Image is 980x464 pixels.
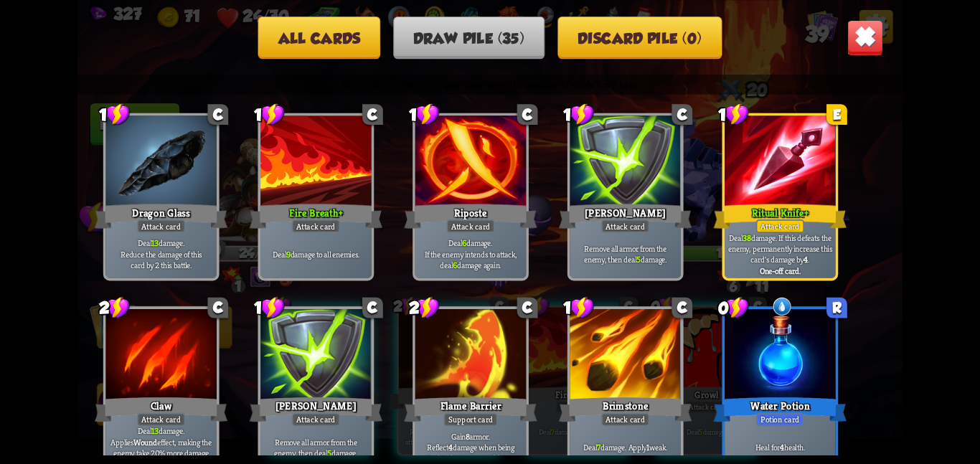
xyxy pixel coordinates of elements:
b: 6 [453,259,457,270]
div: 2 [99,296,130,319]
div: Support card [443,412,497,426]
p: Gain armor. Reflect damage when being attacked by an enemy this turn. [418,430,524,463]
div: Attack card [292,412,340,426]
p: Deal damage to all enemies. [263,248,369,259]
div: Attack card [137,219,185,233]
b: 6 [462,237,466,248]
div: 1 [254,296,285,319]
div: Potion card [756,412,804,426]
button: Discard pile (0) [557,16,722,58]
img: Close_Button.png [847,19,883,55]
div: 1 [99,103,130,126]
p: Deal damage. If this defeats the enemy, permanently increase this card's damage by . [727,232,833,265]
div: Attack card [446,219,494,233]
div: 1 [563,296,594,319]
p: Heal for health. [727,442,833,453]
img: Water rune - Heal 3 HP. [772,296,793,317]
div: C [672,297,692,318]
b: 1 [646,442,649,453]
div: R [826,297,847,318]
div: Attack card [292,219,340,233]
p: Deal damage. If the enemy intends to attack, deal damage again. [418,237,524,270]
p: Deal damage. Reduce the damage of this card by 2 this battle. [108,237,214,270]
b: 4 [804,254,808,265]
b: 7 [597,442,600,453]
div: E [826,104,847,125]
div: Attack card [756,219,804,233]
div: Fire Breath+ [250,202,382,231]
p: Remove all armor from the enemy, then deal damage. [573,242,678,265]
div: C [207,297,228,318]
b: 13 [151,237,159,248]
b: Wound [133,436,157,447]
b: 5 [327,447,331,458]
div: 1 [718,103,749,126]
p: Remove all armor from the enemy, then deal damage. [263,436,369,458]
div: Dragon Glass [95,202,227,231]
div: Attack card [601,219,649,233]
div: 2 [409,296,440,319]
b: 4 [780,442,784,453]
b: 38 [743,232,751,242]
div: C [207,104,228,125]
div: 1 [254,103,285,126]
button: Draw pile (35) [393,16,545,58]
div: C [362,297,383,318]
p: Deal damage. Apply weak. [573,442,678,453]
div: 1 [563,103,594,126]
b: 8 [466,430,470,441]
div: Attack card [601,412,649,426]
button: All cards [258,16,380,58]
div: Riposte [404,202,537,231]
b: 9 [286,248,291,259]
div: C [517,104,538,125]
b: One-off card. [760,265,801,275]
div: C [362,104,383,125]
div: 0 [718,296,749,319]
div: [PERSON_NAME] [250,394,382,424]
div: Ritual Knife+ [714,202,847,231]
b: 4 [448,442,453,453]
div: Flame Barrier [404,394,537,424]
b: 5 [636,254,641,265]
b: 13 [151,425,159,436]
div: Water Potion [714,394,847,424]
div: C [517,297,538,318]
div: Brimstone [559,394,692,424]
div: Claw [95,394,227,424]
div: C [672,104,692,125]
div: Attack card [137,412,185,426]
div: 1 [409,103,440,126]
p: At the start of each turn, you draw a specific number of cards from here. [77,75,903,95]
div: [PERSON_NAME] [559,202,692,231]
